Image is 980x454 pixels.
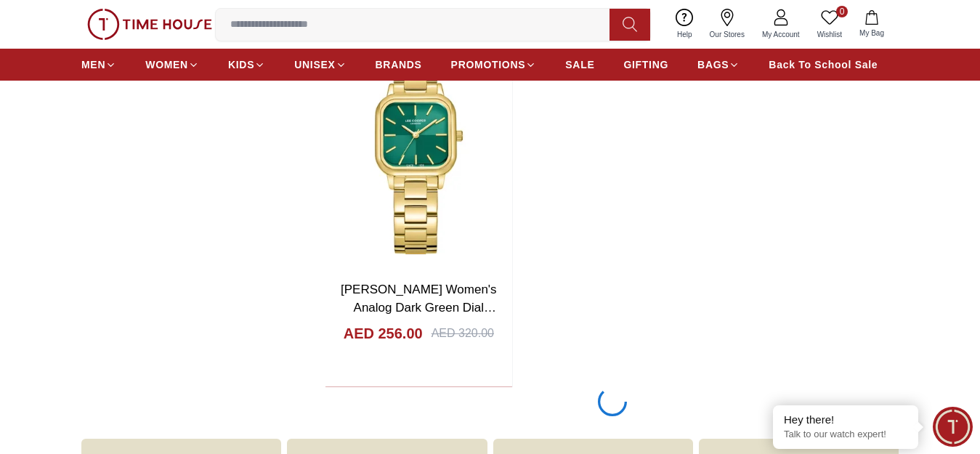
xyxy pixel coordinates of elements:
[565,52,594,78] a: SALE
[851,7,893,41] button: My Bag
[623,52,668,78] a: GIFTING
[811,29,848,40] span: Wishlist
[228,57,254,72] span: KIDS
[769,57,878,72] span: Back To School Sale
[341,283,497,333] a: [PERSON_NAME] Women's Analog Dark Green Dial Watch - LC08134.170
[836,6,848,17] span: 0
[451,52,537,78] a: PROMOTIONS
[376,57,422,72] span: BRANDS
[769,52,878,78] a: Back To School Sale
[854,28,890,38] span: My Bag
[784,413,907,427] div: Hey there!
[809,6,851,43] a: 0Wishlist
[784,429,907,441] p: Talk to our watch expert!
[565,57,594,72] span: SALE
[697,57,729,72] span: BAGS
[623,57,668,72] span: GIFTING
[668,6,701,43] a: Help
[145,52,199,78] a: WOMEN
[671,29,698,40] span: Help
[704,29,750,40] span: Our Stores
[81,57,105,72] span: MEN
[432,325,494,342] div: AED 320.00
[294,52,346,78] a: UNISEX
[228,52,265,78] a: KIDS
[451,57,526,72] span: PROMOTIONS
[933,407,973,447] div: Chat Widget
[344,323,423,344] h4: AED 256.00
[294,57,335,72] span: UNISEX
[701,6,753,43] a: Our Stores
[697,52,740,78] a: BAGS
[325,22,512,268] img: Lee Cooper Women's Analog Dark Green Dial Watch - LC08134.170
[376,52,422,78] a: BRANDS
[756,29,806,40] span: My Account
[81,52,116,78] a: MEN
[87,9,212,40] img: ...
[145,57,188,72] span: WOMEN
